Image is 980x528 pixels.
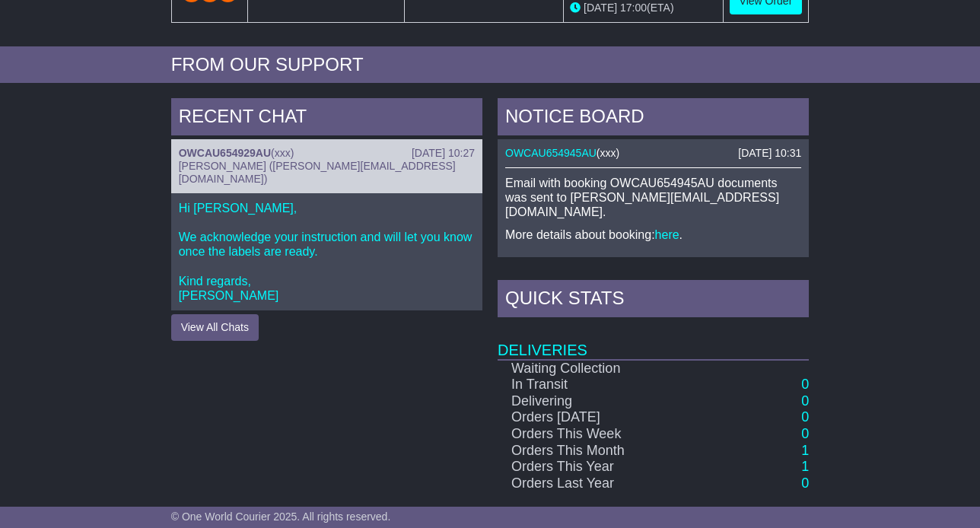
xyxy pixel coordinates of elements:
[171,314,259,341] button: View All Chats
[801,377,809,392] a: 0
[498,459,724,476] td: Orders This Year
[179,147,475,160] div: ( )
[801,393,809,409] a: 0
[738,147,801,160] div: [DATE] 10:31
[600,147,616,159] span: xxx
[171,54,810,76] div: FROM OUR SUPPORT
[505,176,801,220] p: Email with booking OWCAU654945AU documents was sent to [PERSON_NAME][EMAIL_ADDRESS][DOMAIN_NAME].
[498,393,724,410] td: Delivering
[171,98,482,139] div: RECENT CHAT
[498,377,724,393] td: In Transit
[179,160,456,185] span: [PERSON_NAME] ([PERSON_NAME][EMAIL_ADDRESS][DOMAIN_NAME])
[498,426,724,443] td: Orders This Week
[412,147,475,160] div: [DATE] 10:27
[801,476,809,491] a: 0
[498,443,724,460] td: Orders This Month
[498,360,724,377] td: Waiting Collection
[498,98,809,139] div: NOTICE BOARD
[275,147,291,159] span: xxx
[801,426,809,441] a: 0
[801,443,809,458] a: 1
[801,409,809,425] a: 0
[505,147,597,159] a: OWCAU654945AU
[655,228,679,241] a: here
[505,227,801,242] p: More details about booking: .
[179,147,271,159] a: OWCAU654929AU
[498,280,809,321] div: Quick Stats
[179,201,475,303] p: Hi [PERSON_NAME], We acknowledge your instruction and will let you know once the labels are ready...
[498,409,724,426] td: Orders [DATE]
[498,321,809,360] td: Deliveries
[584,2,617,14] span: [DATE]
[505,147,801,160] div: ( )
[171,511,391,523] span: © One World Courier 2025. All rights reserved.
[498,476,724,492] td: Orders Last Year
[801,459,809,474] a: 1
[620,2,647,14] span: 17:00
